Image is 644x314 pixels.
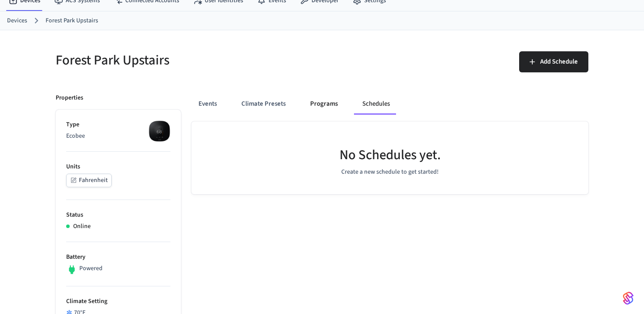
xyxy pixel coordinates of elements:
p: Ecobee [66,132,170,141]
p: Units [66,162,170,171]
h5: Forest Park Upstairs [56,51,317,69]
button: Schedules [355,93,397,114]
button: Events [191,93,224,114]
p: Powered [79,264,103,273]
button: Add Schedule [519,51,588,72]
p: Online [73,222,91,231]
a: Devices [7,16,27,25]
p: Battery [66,253,170,262]
img: SeamLogoGradient.69752ec5.svg [623,291,633,305]
img: ecobee_lite_3 [149,120,170,142]
span: Add Schedule [540,56,578,68]
button: Climate Presets [234,93,293,114]
button: Programs [303,93,345,114]
p: Create a new schedule to get started! [341,168,439,177]
p: Properties [56,93,83,103]
h5: No Schedules yet. [340,146,441,164]
p: Status [66,211,170,220]
p: Type [66,120,170,129]
a: Forest Park Upstairs [46,16,98,25]
p: Climate Setting [66,297,170,306]
button: Fahrenheit [66,174,112,187]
